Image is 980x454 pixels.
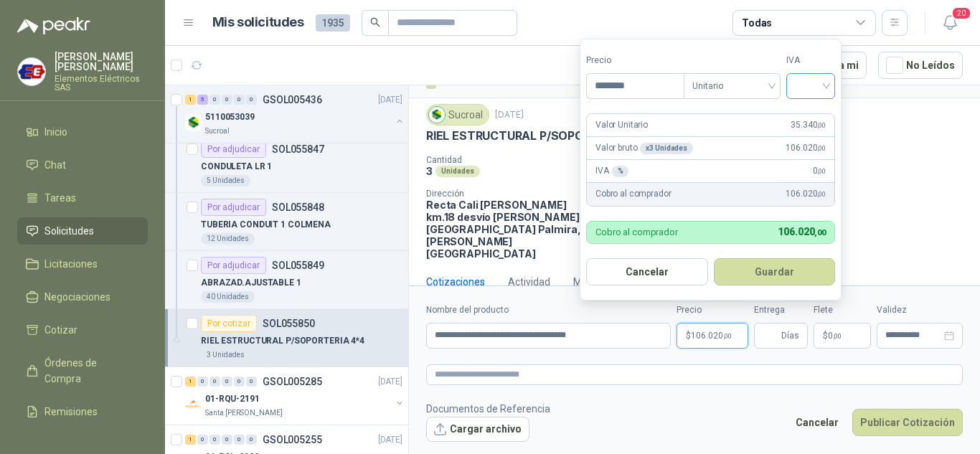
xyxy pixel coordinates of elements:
p: Elementos Eléctricos SAS [55,75,148,92]
p: $106.020,00 [677,323,748,349]
div: 0 [222,435,232,445]
p: SOL055848 [272,202,324,212]
div: 0 [222,377,232,387]
span: 106.020 [786,141,826,155]
div: 0 [197,377,208,387]
div: 1 [185,95,196,105]
a: Por cotizarSOL055850RIEL ESTRUCTURAL P/SOPORTERIA 4*43 Unidades [165,309,408,367]
div: 0 [246,95,257,105]
a: Licitaciones [17,250,148,278]
p: SOL055849 [272,260,324,270]
span: Solicitudes [44,223,94,239]
a: Órdenes de Compra [17,349,148,392]
span: search [370,17,380,27]
div: 0 [234,95,245,105]
div: x 3 Unidades [640,143,693,154]
a: Remisiones [17,398,148,425]
span: Unitario [692,75,772,97]
div: 3 Unidades [201,349,250,361]
div: 5 Unidades [201,175,250,186]
p: SOL055847 [272,144,324,154]
div: 5 [197,95,208,105]
p: [DATE] [378,93,402,107]
a: Negociaciones [17,283,148,311]
div: 0 [197,435,208,445]
a: 1 5 0 0 0 0 GSOL005436[DATE] Company Logo5110053039Sucroal [185,91,405,137]
p: Cobro al comprador [595,187,671,201]
div: 0 [222,95,232,105]
p: ABRAZAD.AJUSTABLE 1 [201,276,301,290]
p: 3 [426,165,433,177]
span: ,00 [814,228,826,237]
h1: Mis solicitudes [212,12,304,33]
p: 5110053039 [205,110,255,124]
div: 0 [246,435,257,445]
button: Cargar archivo [426,417,529,443]
span: 106.020 [778,226,826,237]
span: ,00 [817,190,826,198]
p: Cantidad [426,155,614,165]
span: 0 [813,164,826,178]
p: [DATE] [378,375,402,389]
div: 0 [209,95,220,105]
button: 20 [937,10,963,36]
label: Flete [814,303,871,317]
p: GSOL005436 [263,95,322,105]
span: ,00 [817,167,826,175]
label: IVA [786,54,835,67]
span: ,00 [723,332,732,340]
a: Por adjudicarSOL055848TUBERIA CONDUIT 1 COLMENA12 Unidades [165,193,408,251]
label: Nombre del producto [426,303,671,317]
img: Company Logo [185,114,202,131]
span: Inicio [44,124,67,140]
button: Guardar [714,258,836,285]
span: Licitaciones [44,256,98,272]
label: Validez [877,303,963,317]
div: Por adjudicar [201,199,266,216]
div: 40 Unidades [201,291,255,303]
div: Unidades [435,166,480,177]
label: Precio [586,54,684,67]
span: Chat [44,157,66,173]
div: 12 Unidades [201,233,255,245]
span: Cotizar [44,322,77,338]
a: Por adjudicarSOL055849ABRAZAD.AJUSTABLE 140 Unidades [165,251,408,309]
div: Actividad [508,274,550,290]
p: RIEL ESTRUCTURAL P/SOPORTERIA 4*4 [201,334,364,348]
span: 20 [951,6,971,20]
p: 01-RQU-2191 [205,392,260,406]
p: $ 0,00 [814,323,871,349]
div: Cotizaciones [426,274,485,290]
span: $ [823,331,828,340]
span: ,00 [833,332,842,340]
p: GSOL005285 [263,377,322,387]
div: Por cotizar [201,315,257,332]
img: Company Logo [429,107,445,123]
p: TUBERIA CONDUIT 1 COLMENA [201,218,331,232]
span: Días [781,323,799,348]
div: 0 [234,435,245,445]
p: GSOL005255 [263,435,322,445]
span: 1935 [316,14,350,32]
div: 1 [185,435,196,445]
span: 106.020 [786,187,826,201]
button: Cancelar [788,409,847,436]
span: ,00 [817,121,826,129]
img: Company Logo [18,58,45,85]
div: 0 [209,377,220,387]
div: Todas [742,15,772,31]
span: Remisiones [44,404,98,420]
div: 0 [234,377,245,387]
span: 35.340 [791,118,826,132]
span: ,00 [817,144,826,152]
span: Negociaciones [44,289,110,305]
p: Cobro al comprador [595,227,678,237]
p: SOL055850 [263,318,315,328]
p: CONDULETA LR 1 [201,160,272,174]
div: Por adjudicar [201,257,266,274]
span: Órdenes de Compra [44,355,134,387]
p: RIEL ESTRUCTURAL P/SOPORTERIA 4*4 [426,128,646,143]
button: Publicar Cotización [852,409,963,436]
p: Valor Unitario [595,118,648,132]
div: 1 [185,377,196,387]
